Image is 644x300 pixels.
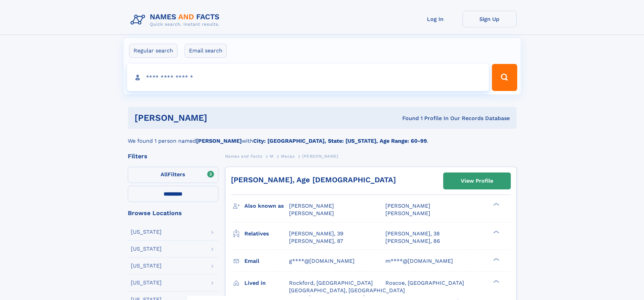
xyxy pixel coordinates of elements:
[270,154,273,159] span: M
[128,167,218,183] label: Filters
[128,129,517,145] div: We found 1 person named with .
[128,210,218,216] div: Browse Locations
[281,154,294,159] span: Macas
[128,153,218,159] div: Filters
[131,263,162,269] div: [US_STATE]
[281,152,294,160] a: Macas
[129,44,177,58] label: Regular search
[492,64,517,91] button: Search Button
[244,255,289,267] h3: Email
[385,210,430,216] span: [PERSON_NAME]
[131,246,162,252] div: [US_STATE]
[289,230,343,237] a: [PERSON_NAME], 39
[289,280,373,286] span: Rockford, [GEOGRAPHIC_DATA]
[131,229,162,235] div: [US_STATE]
[305,115,510,122] div: Found 1 Profile In Our Records Database
[225,152,262,160] a: Names and Facts
[462,11,517,27] a: Sign Up
[244,200,289,212] h3: Also known as
[385,203,430,209] span: [PERSON_NAME]
[385,237,440,245] a: [PERSON_NAME], 86
[244,277,289,289] h3: Lived in
[270,152,273,160] a: M
[244,228,289,239] h3: Relatives
[461,173,493,189] div: View Profile
[492,279,500,283] div: ❯
[444,173,510,189] a: View Profile
[135,114,305,122] h1: [PERSON_NAME]
[127,64,489,91] input: search input
[289,237,343,245] a: [PERSON_NAME], 87
[131,280,162,285] div: [US_STATE]
[385,230,440,237] a: [PERSON_NAME], 38
[385,280,464,286] span: Roscoe, [GEOGRAPHIC_DATA]
[196,138,242,144] b: [PERSON_NAME]
[128,11,225,29] img: Logo Names and Facts
[231,176,396,184] a: [PERSON_NAME], Age [DEMOGRAPHIC_DATA]
[185,44,227,58] label: Email search
[408,11,462,27] a: Log In
[492,202,500,207] div: ❯
[289,210,334,216] span: [PERSON_NAME]
[253,138,427,144] b: City: [GEOGRAPHIC_DATA], State: [US_STATE], Age Range: 60-99
[492,257,500,261] div: ❯
[289,203,334,209] span: [PERSON_NAME]
[289,287,405,294] span: [GEOGRAPHIC_DATA], [GEOGRAPHIC_DATA]
[492,230,500,234] div: ❯
[302,154,338,159] span: [PERSON_NAME]
[161,171,168,178] span: All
